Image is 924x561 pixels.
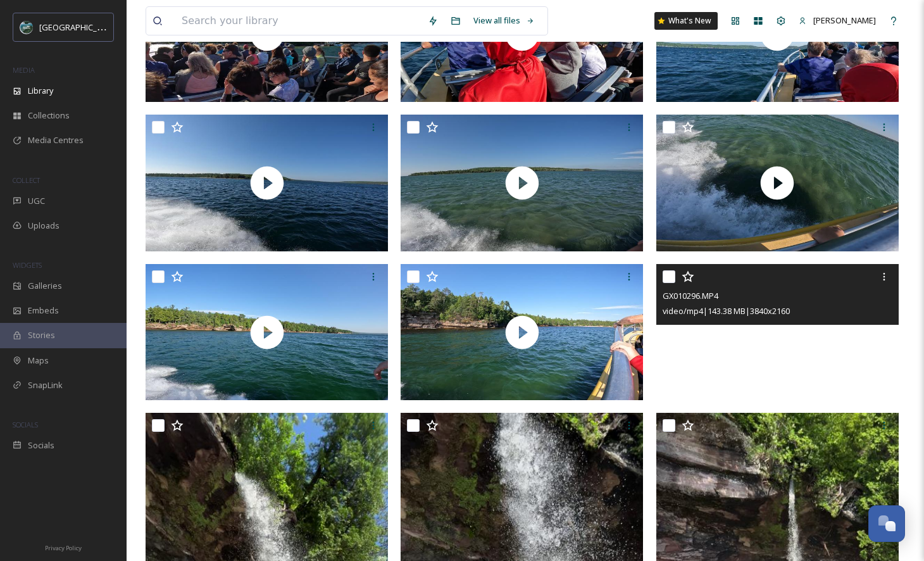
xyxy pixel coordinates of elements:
span: GX010296.MP4 [663,290,718,301]
span: Uploads [28,220,59,232]
img: thumbnail [146,115,388,251]
span: video/mp4 | 143.38 MB | 3840 x 2160 [663,305,790,317]
span: Privacy Policy [45,544,82,552]
img: thumbnail [146,264,388,400]
span: Library [28,85,53,97]
span: SnapLink [28,379,63,391]
span: [GEOGRAPHIC_DATA][US_STATE] [39,21,163,33]
input: Search your library [175,7,421,35]
button: Open Chat [868,505,905,542]
a: Privacy Policy [45,539,82,555]
img: thumbnail [401,115,643,251]
span: [PERSON_NAME] [813,15,876,26]
span: COLLECT [13,175,40,185]
span: Maps [28,355,49,367]
a: View all files [467,8,541,33]
span: Socials [28,439,54,451]
span: Stories [28,329,55,341]
span: Media Centres [28,134,84,146]
span: MEDIA [13,65,35,75]
span: Embeds [28,305,59,317]
span: Collections [28,110,70,122]
img: uplogo-summer%20bg.jpg [20,21,33,34]
video: GX010296.MP4 [656,264,899,400]
img: thumbnail [401,264,643,400]
span: WIDGETS [13,260,42,270]
img: thumbnail [656,115,899,251]
span: Galleries [28,280,62,292]
a: What's New [654,12,718,30]
span: UGC [28,195,45,207]
span: SOCIALS [13,420,38,429]
a: [PERSON_NAME] [792,8,882,33]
